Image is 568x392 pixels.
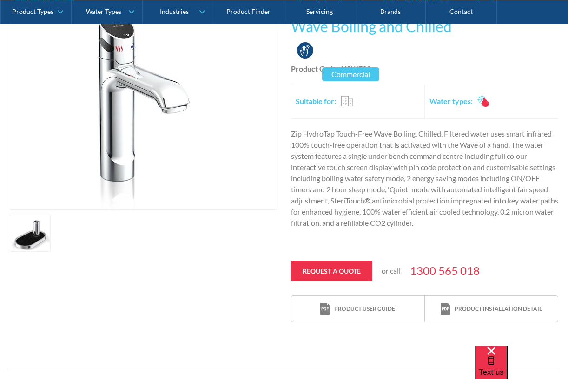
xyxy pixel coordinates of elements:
[331,69,370,80] div: Commercial
[291,296,424,322] a: print iconProduct user guide
[475,346,568,392] iframe: podium webchat widget bubble
[382,265,401,276] p: or call
[320,303,330,315] img: print icon
[160,7,189,15] div: Industries
[291,128,558,229] p: Zip HydroTap Touch-Free Wave Boiling, Chilled, Filtered water uses smart infrared 100% touch-free...
[441,303,450,315] img: print icon
[334,305,395,313] div: Product user guide
[291,261,372,281] a: Request a quote
[86,7,121,15] div: Water Types
[341,63,371,74] div: H5W702
[455,305,542,313] div: Product installation detail
[291,64,339,73] strong: Product Code:
[10,215,51,252] a: open lightbox
[429,96,473,107] h2: Water types:
[12,7,53,15] div: Product Types
[410,262,480,279] a: 1300 565 018
[425,296,558,322] a: print iconProduct installation detail
[296,96,336,107] h2: Suitable for:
